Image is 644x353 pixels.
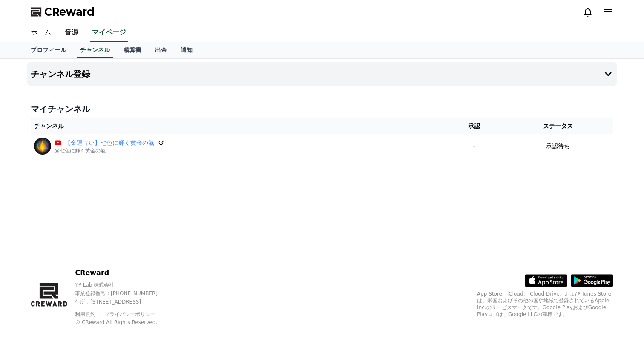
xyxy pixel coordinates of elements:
p: 事業登録番号 : [PHONE_NUMBER] [75,290,174,297]
th: チャンネル [31,118,446,134]
a: ホーム [24,24,58,42]
a: CReward [31,5,95,19]
p: - [449,142,499,151]
th: 承認 [446,118,503,134]
p: App Store、iCloud、iCloud Drive、およびiTunes Storeは、米国およびその他の国や地域で登録されているApple Inc.のサービスマークです。Google P... [477,290,613,318]
p: CReward [75,268,174,278]
h4: チャンネル登録 [31,69,90,79]
a: プライバシーポリシー [104,311,155,317]
a: 通知 [174,42,199,58]
a: 出金 [148,42,174,58]
a: プロフィール [24,42,73,58]
h4: マイチャンネル [31,103,613,115]
th: ステータス [503,118,613,134]
p: YP Lab 株式会社 [75,281,174,288]
a: チャンネル [77,42,113,58]
p: 承認待ち [546,142,570,151]
p: 住所 : [STREET_ADDRESS] [75,298,174,305]
a: 利用規約 [75,311,102,317]
p: © CReward All Rights Reserved. [75,319,174,326]
a: 【金運占い】七色に輝く黄金の氣 [65,138,154,147]
a: 音源 [58,24,85,42]
img: 【金運占い】七色に輝く黄金の氣 [34,138,51,155]
a: マイページ [90,24,128,42]
a: 精算書 [117,42,148,58]
p: @七色に輝く黄金の氣 [55,147,164,154]
span: CReward [44,5,95,19]
button: チャンネル登録 [27,62,617,86]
